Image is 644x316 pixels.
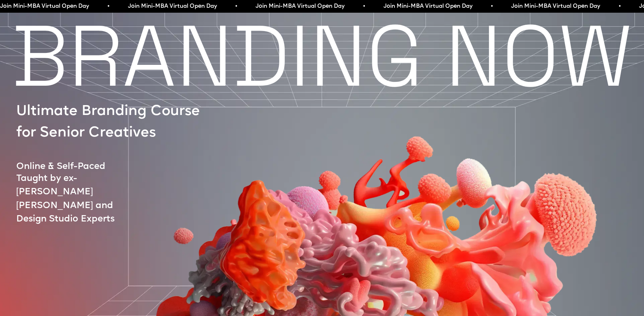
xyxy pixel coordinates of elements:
p: Taught by ex-[PERSON_NAME] [PERSON_NAME] and Design Studio Experts [16,172,145,226]
span: • [619,1,621,11]
span: • [235,1,237,11]
p: Ultimate Branding Course for Senior Creatives [16,101,209,144]
span: • [107,1,109,11]
span: • [491,1,493,11]
span: • [363,1,365,11]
